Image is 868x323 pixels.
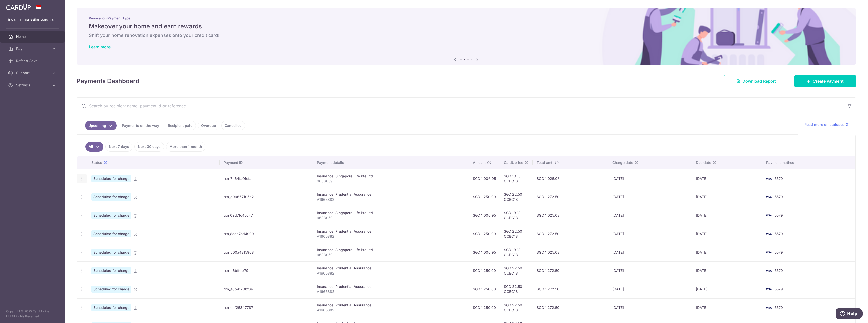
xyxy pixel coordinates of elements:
[91,230,131,237] span: Scheduled for charge
[836,308,863,320] iframe: Opens a widget where you can find more information
[469,243,500,261] td: SGD 1,006.95
[317,215,465,220] p: 9638059
[221,121,245,130] a: Cancelled
[533,243,608,261] td: SGD 1,025.08
[500,280,533,298] td: SGD 22.50 OCBC18
[8,18,57,23] p: [EMAIL_ADDRESS][DOMAIN_NAME]
[533,298,608,317] td: SGD 1,272.50
[91,160,102,165] span: Status
[500,261,533,280] td: SGD 22.50 OCBC18
[724,75,788,87] a: Download Report
[6,4,31,10] img: CardUp
[198,121,219,130] a: Overdue
[105,142,132,152] a: Next 7 days
[537,160,553,165] span: Total amt.
[220,169,313,188] td: txn_7b64fa0fcfa
[317,197,465,202] p: A1665882
[804,122,850,127] a: Read more on statuses
[764,268,774,274] img: Bank Card
[692,206,762,225] td: [DATE]
[317,192,465,197] div: Insurance. Prudential Assurance
[91,212,131,219] span: Scheduled for charge
[89,32,844,38] h6: Shift your home renovation expenses onto your credit card!
[533,261,608,280] td: SGD 1,272.50
[692,298,762,317] td: [DATE]
[469,280,500,298] td: SGD 1,250.00
[317,266,465,271] div: Insurance. Prudential Assurance
[764,249,774,255] img: Bank Card
[77,77,139,86] h4: Payments Dashboard
[764,212,774,218] img: Bank Card
[500,169,533,188] td: SGD 18.13 OCBC18
[764,286,774,292] img: Bank Card
[134,142,164,152] a: Next 30 days
[533,206,608,225] td: SGD 1,025.08
[692,261,762,280] td: [DATE]
[612,160,633,165] span: Charge date
[533,169,608,188] td: SGD 1,025.08
[91,304,131,311] span: Scheduled for charge
[775,250,783,254] span: 5579
[692,280,762,298] td: [DATE]
[504,160,523,165] span: CardUp fee
[608,243,692,261] td: [DATE]
[608,225,692,243] td: [DATE]
[317,229,465,234] div: Insurance. Prudential Assurance
[469,169,500,188] td: SGD 1,006.95
[692,225,762,243] td: [DATE]
[775,305,783,310] span: 5579
[469,225,500,243] td: SGD 1,250.00
[166,142,205,152] a: More than 1 month
[91,267,131,274] span: Scheduled for charge
[500,206,533,225] td: SGD 18.13 OCBC18
[91,193,131,201] span: Scheduled for charge
[692,188,762,206] td: [DATE]
[91,286,131,293] span: Scheduled for charge
[500,188,533,206] td: SGD 22.50 OCBC18
[165,121,196,130] a: Recipient paid
[317,234,465,239] p: A1665882
[220,261,313,280] td: txn_b6bffdb79ba
[89,44,111,49] a: Learn more
[692,243,762,261] td: [DATE]
[77,8,856,65] img: Renovation banner
[469,261,500,280] td: SGD 1,250.00
[317,284,465,289] div: Insurance. Prudential Assurance
[89,22,844,30] h5: Makeover your home and earn rewards
[220,188,313,206] td: txn_d99667f05b2
[220,225,313,243] td: txn_8aeb7ed4909
[696,160,711,165] span: Due date
[608,280,692,298] td: [DATE]
[469,206,500,225] td: SGD 1,006.95
[317,179,465,184] p: 9638059
[469,298,500,317] td: SGD 1,250.00
[220,298,313,317] td: txn_daf25347787
[469,188,500,206] td: SGD 1,250.00
[533,188,608,206] td: SGD 1,272.50
[220,243,313,261] td: txn_b00a48f5968
[220,280,313,298] td: txn_a6b4173bf3e
[16,70,49,76] span: Support
[608,298,692,317] td: [DATE]
[220,156,313,169] th: Payment ID
[317,210,465,215] div: Insurance. Singapore Life Pte Ltd
[473,160,486,165] span: Amount
[313,156,469,169] th: Payment details
[762,156,855,169] th: Payment method
[500,225,533,243] td: SGD 22.50 OCBC18
[89,16,844,20] p: Renovation Payment Type
[16,83,49,88] span: Settings
[804,122,845,127] span: Read more on statuses
[91,175,131,182] span: Scheduled for charge
[16,58,49,63] span: Refer & Save
[317,252,465,257] p: 9638059
[91,249,131,256] span: Scheduled for charge
[16,46,49,51] span: Pay
[317,308,465,313] p: A1665882
[775,195,783,199] span: 5579
[775,268,783,273] span: 5579
[317,271,465,276] p: A1665882
[500,243,533,261] td: SGD 18.13 OCBC18
[794,75,856,87] a: Create Payment
[775,213,783,217] span: 5579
